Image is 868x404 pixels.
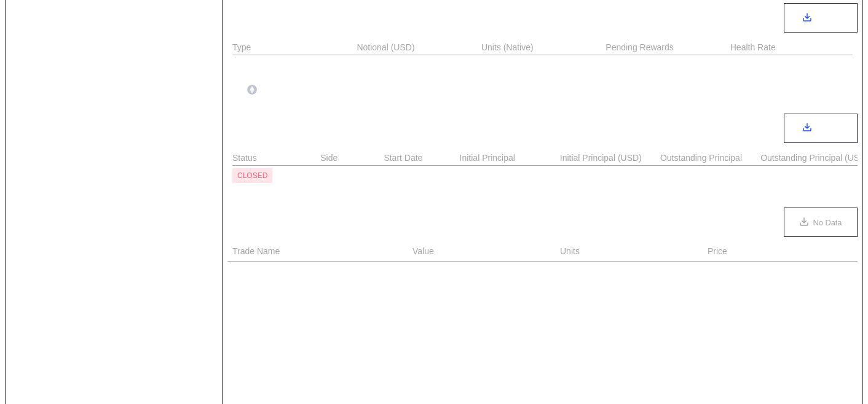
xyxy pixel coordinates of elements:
div: YT-cUSDO-[DATE] [247,85,334,96]
div: DeFi Metrics [232,11,301,25]
div: Borrower [320,168,382,183]
div: 499,949.611 [560,171,617,181]
div: OTC Positions [232,216,312,230]
span: Value [412,245,434,258]
div: Health Rate [730,42,776,52]
div: 500,000.000 [460,171,517,181]
div: - [481,58,604,80]
div: No OTC Options [508,271,576,282]
div: Initial Principal (USD) [560,153,658,163]
button: Export [784,3,858,33]
div: Type [232,42,251,52]
div: 0.000 [481,85,507,95]
span: Trade Name [232,245,280,258]
span: Units [560,245,580,258]
div: Pending Rewards [606,42,674,52]
div: Initial Principal [460,153,558,163]
div: Status [232,153,318,163]
div: Loans [232,121,266,135]
span: Price [708,245,727,258]
div: Start Date [384,153,457,163]
div: Side [320,153,382,163]
div: Outstanding Principal [660,153,759,163]
span: Export [816,14,839,23]
div: CLOSED [237,171,267,180]
div: [DATE] [384,168,457,183]
div: Pendle YT cUSDO 20112025 MAINNET [232,58,355,80]
div: 0.000 [357,85,382,95]
button: Export [784,114,858,143]
div: 0.000 [357,64,382,74]
span: Export [816,123,839,133]
img: empty-token.png [247,85,257,95]
div: - [660,168,759,183]
div: Units (Native) [481,42,534,52]
div: Notional (USD) [357,42,414,52]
